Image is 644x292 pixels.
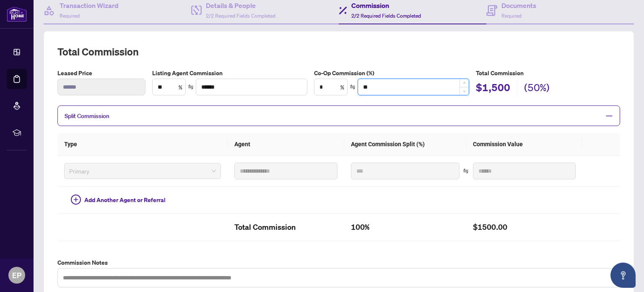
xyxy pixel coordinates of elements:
[57,258,620,267] label: Commission Notes
[351,221,460,234] h2: 100%
[476,81,510,97] h2: $1,500
[206,0,275,11] h4: Details & People
[71,195,81,205] span: plus-circle
[501,0,536,11] h4: Documents
[234,221,337,234] h2: Total Commission
[460,79,469,87] span: Increase Value
[60,13,80,19] span: Required
[69,165,216,177] span: Primary
[351,13,421,19] span: 2/2 Required Fields Completed
[64,193,172,207] button: Add Another Agent or Referral
[501,13,522,19] span: Required
[463,82,466,84] span: up
[152,68,307,78] label: Listing Agent Commission
[228,133,344,156] th: Agent
[7,6,27,22] img: logo
[344,133,466,156] th: Agent Commission Split (%)
[84,195,166,205] span: Add Another Agent or Referral
[460,87,469,95] span: Decrease Value
[463,90,466,93] span: down
[605,112,613,120] span: minus
[351,0,421,11] h4: Commission
[350,84,356,90] span: swap
[206,13,275,19] span: 2/2 Required Fields Completed
[610,263,636,288] button: Open asap
[188,84,194,90] span: swap
[466,133,582,156] th: Commission Value
[65,112,109,120] span: Split Commission
[12,269,21,281] span: EP
[57,133,228,156] th: Type
[463,168,469,174] span: swap
[476,68,620,78] h5: Total Commission
[473,221,576,234] h2: $1500.00
[57,45,620,58] h2: Total Commission
[524,81,550,97] h2: (50%)
[57,105,620,126] div: Split Commission
[314,68,469,78] label: Co-Op Commission (%)
[57,68,145,78] label: Leased Price
[60,0,119,11] h4: Transaction Wizard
